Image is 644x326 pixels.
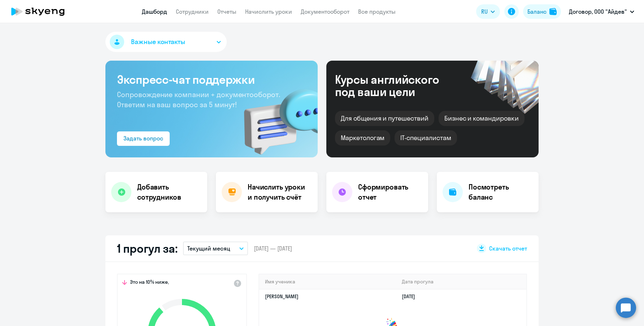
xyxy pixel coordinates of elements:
[395,130,457,145] div: IT-специалистам
[117,131,170,146] button: Задать вопрос
[265,293,299,300] a: [PERSON_NAME]
[123,134,163,143] div: Задать вопрос
[396,274,526,289] th: Дата прогула
[248,182,310,202] h4: Начислить уроки и получить счёт
[481,7,488,16] span: RU
[234,76,318,157] img: bg-img
[254,244,292,252] span: [DATE] — [DATE]
[549,8,557,15] img: balance
[523,4,561,19] button: Балансbalance
[358,182,422,202] h4: Сформировать отчет
[117,72,306,87] h3: Экспресс-чат поддержки
[105,32,227,52] button: Важные контакты
[187,244,230,253] p: Текущий месяц
[142,8,167,15] a: Дашборд
[569,7,627,16] p: Договор, ООО "Айдев"
[489,244,527,252] span: Скачать отчет
[335,111,434,126] div: Для общения и путешествий
[402,293,421,300] a: [DATE]
[117,241,177,256] h2: 1 прогул за:
[565,3,638,20] button: Договор, ООО "Айдев"
[117,90,280,109] span: Сопровождение компании + документооборот. Ответим на ваш вопрос за 5 минут!
[476,4,500,19] button: RU
[137,182,201,202] h4: Добавить сотрудников
[469,182,533,202] h4: Посмотреть баланс
[183,242,248,255] button: Текущий месяц
[439,111,525,126] div: Бизнес и командировки
[358,8,396,15] a: Все продукты
[259,274,396,289] th: Имя ученика
[217,8,236,15] a: Отчеты
[176,8,209,15] a: Сотрудники
[245,8,292,15] a: Начислить уроки
[130,279,169,287] span: Это на 10% ниже,
[335,73,458,98] div: Курсы английского под ваши цели
[335,130,390,145] div: Маркетологам
[301,8,349,15] a: Документооборот
[527,7,547,16] div: Баланс
[131,37,185,47] span: Важные контакты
